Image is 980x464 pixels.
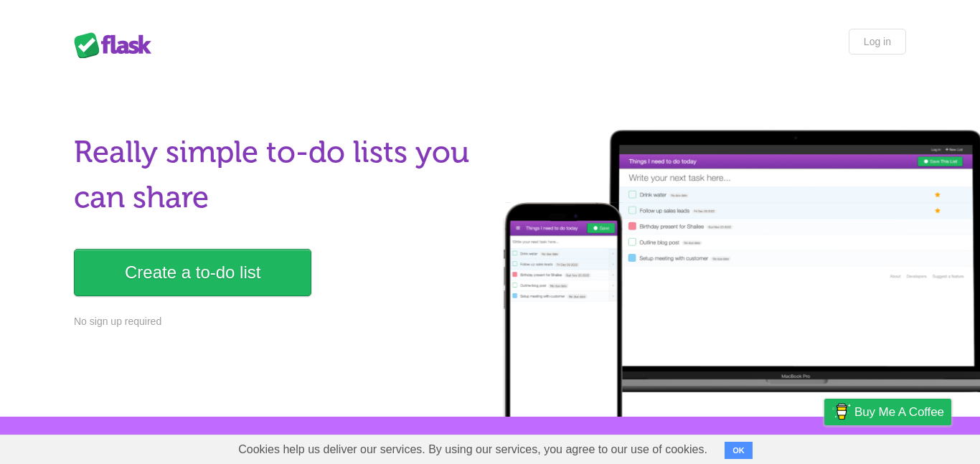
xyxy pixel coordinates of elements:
div: Flask Lists [74,32,160,58]
a: Buy me a coffee [824,399,951,425]
img: Buy me a coffee [831,399,851,424]
a: Log in [849,29,906,55]
h1: Really simple to-do lists you can share [74,130,481,220]
button: OK [725,442,753,459]
span: Buy me a coffee [854,399,944,425]
span: Cookies help us deliver our services. By using our services, you agree to our use of cookies. [224,435,722,464]
a: Create a to-do list [74,249,311,296]
p: No sign up required [74,314,481,329]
